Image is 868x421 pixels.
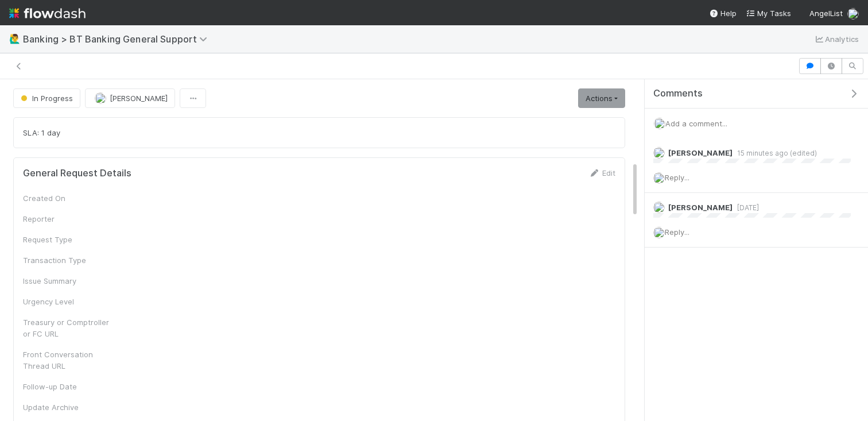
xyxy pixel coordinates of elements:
[23,213,109,225] div: Reporter
[9,34,21,44] span: 🙋‍♂️
[668,148,733,157] span: [PERSON_NAME]
[746,7,791,19] a: My Tasks
[653,202,665,213] img: avatar_3ada3d7a-7184-472b-a6ff-1830e1bb1afd.png
[23,192,109,204] div: Created On
[653,227,665,238] img: avatar_a8b9208c-77c1-4b07-b461-d8bc701f972e.png
[23,296,109,307] div: Urgency Level
[653,172,665,184] img: avatar_a8b9208c-77c1-4b07-b461-d8bc701f972e.png
[665,119,727,128] span: Add a comment...
[588,168,615,177] a: Edit
[23,128,60,137] span: SLA: 1 day
[23,168,131,179] h5: General Request Details
[809,9,843,18] span: AngelList
[578,88,625,108] a: Actions
[665,227,689,237] span: Reply...
[847,8,859,20] img: avatar_a8b9208c-77c1-4b07-b461-d8bc701f972e.png
[746,9,791,18] span: My Tasks
[23,349,109,372] div: Front Conversation Thread URL
[668,203,733,212] span: [PERSON_NAME]
[709,7,737,19] div: Help
[733,149,817,157] span: 15 minutes ago (edited)
[23,33,213,45] span: Banking > BT Banking General Support
[9,3,86,23] img: logo-inverted-e16ddd16eac7371096b0.svg
[654,118,665,129] img: avatar_a8b9208c-77c1-4b07-b461-d8bc701f972e.png
[653,88,703,99] span: Comments
[665,173,689,182] span: Reply...
[653,147,665,159] img: avatar_3ada3d7a-7184-472b-a6ff-1830e1bb1afd.png
[23,381,109,392] div: Follow-up Date
[23,316,109,339] div: Treasury or Comptroller or FC URL
[813,32,859,46] a: Analytics
[18,94,73,103] span: In Progress
[13,88,80,108] button: In Progress
[95,92,106,104] img: avatar_3ada3d7a-7184-472b-a6ff-1830e1bb1afd.png
[110,94,168,103] span: [PERSON_NAME]
[23,275,109,287] div: Issue Summary
[23,254,109,266] div: Transaction Type
[85,88,175,108] button: [PERSON_NAME]
[733,203,759,212] span: [DATE]
[23,401,109,413] div: Update Archive
[23,234,109,245] div: Request Type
